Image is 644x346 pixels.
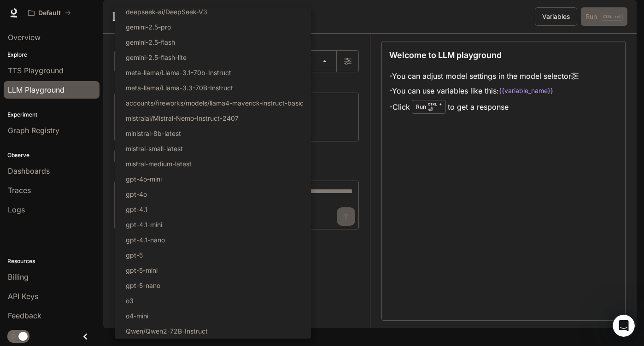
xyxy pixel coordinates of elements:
[126,189,147,199] p: gpt-4o
[126,205,147,214] p: gpt-4.1
[126,265,158,275] p: gpt-5-mini
[126,37,175,47] p: gemini-2.5-flash
[126,113,239,123] p: mistralai/Mistral-Nemo-Instruct-2407
[126,235,165,245] p: gpt-4.1-nano
[126,144,183,153] p: mistral-small-latest
[126,129,181,138] p: ministral-8b-latest
[126,83,233,93] p: meta-llama/Llama-3.3-70B-Instruct
[126,53,187,62] p: gemini-2.5-flash-lite
[126,174,162,184] p: gpt-4o-mini
[613,315,635,337] iframe: Intercom live chat
[126,311,148,321] p: o4-mini
[126,7,207,17] p: deepseek-ai/DeepSeek-V3
[126,220,162,229] p: gpt-4.1-mini
[126,281,160,290] p: gpt-5-nano
[126,296,134,305] p: o3
[126,250,143,260] p: gpt-5
[126,22,171,32] p: gemini-2.5-pro
[126,159,192,169] p: mistral-medium-latest
[126,68,231,77] p: meta-llama/Llama-3.1-70b-Instruct
[126,326,208,336] p: Qwen/Qwen2-72B-Instruct
[126,98,304,108] p: accounts/fireworks/models/llama4-maverick-instruct-basic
